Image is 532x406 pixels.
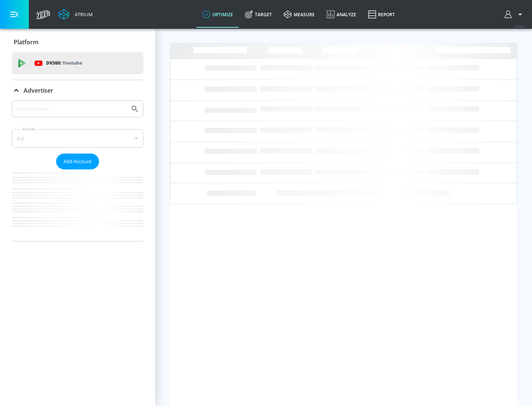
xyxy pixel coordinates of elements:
a: Report [362,1,401,28]
a: Atrium [58,9,93,20]
a: optimize [197,1,239,28]
div: DV360: Youtube [12,52,143,74]
a: measure [278,1,321,28]
div: Advertiser [12,80,143,101]
div: A-Z [12,129,143,148]
div: Atrium [72,11,93,18]
input: Search by name [15,104,127,114]
a: Analyze [321,1,362,28]
p: Youtube [62,59,82,67]
a: Target [239,1,278,28]
nav: list of Advertiser [12,169,143,241]
div: Platform [12,32,143,52]
div: Advertiser [12,100,143,241]
p: Platform [14,38,38,46]
p: Advertiser [24,86,53,94]
span: v 4.24.0 [514,24,525,28]
p: DV360: [46,59,82,67]
button: Add Account [56,154,99,169]
label: Sort By [21,127,37,131]
span: Add Account [64,157,92,166]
